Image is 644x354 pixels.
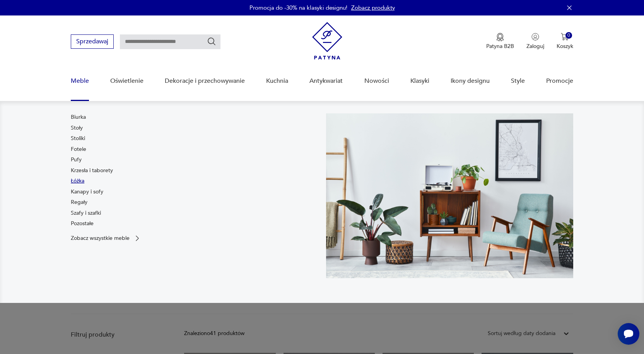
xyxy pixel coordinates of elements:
a: Style [511,66,525,96]
img: 969d9116629659dbb0bd4e745da535dc.jpg [326,113,573,278]
button: Szukaj [207,37,216,46]
a: Dekoracje i przechowywanie [165,66,245,96]
p: Zaloguj [526,43,544,50]
a: Nowości [364,66,389,96]
a: Antykwariat [309,66,343,96]
a: Stoliki [71,135,85,142]
button: Patyna B2B [486,33,514,50]
a: Ikony designu [451,66,490,96]
a: Stoły [71,124,83,132]
a: Kanapy i sofy [71,188,103,196]
a: Oświetlenie [110,66,143,96]
p: Patyna B2B [486,43,514,50]
a: Szafy i szafki [71,209,101,217]
p: Zobacz wszystkie meble [71,236,130,241]
button: Sprzedawaj [71,34,114,49]
a: Zobacz produkty [351,4,395,12]
a: Klasyki [410,66,429,96]
a: Pufy [71,156,82,164]
p: Koszyk [557,43,573,50]
a: Biurka [71,113,86,121]
a: Kuchnia [266,66,288,96]
img: Ikonka użytkownika [531,33,539,41]
a: Regały [71,198,87,206]
a: Zobacz wszystkie meble [71,234,141,242]
a: Promocje [546,66,573,96]
p: Promocja do -30% na klasyki designu! [249,4,347,12]
a: Ikona medaluPatyna B2B [486,33,514,50]
a: Sprzedawaj [71,39,114,45]
img: Patyna - sklep z meblami i dekoracjami vintage [312,22,342,60]
a: Łóżka [71,177,84,185]
a: Meble [71,66,89,96]
button: 0Koszyk [557,33,573,50]
img: Ikona medalu [496,33,504,41]
img: Ikona koszyka [561,33,569,41]
a: Fotele [71,145,86,153]
a: Pozostałe [71,220,94,227]
div: 0 [565,32,572,39]
iframe: Smartsupp widget button [618,323,639,345]
button: Zaloguj [526,33,544,50]
a: Krzesła i taborety [71,167,113,174]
